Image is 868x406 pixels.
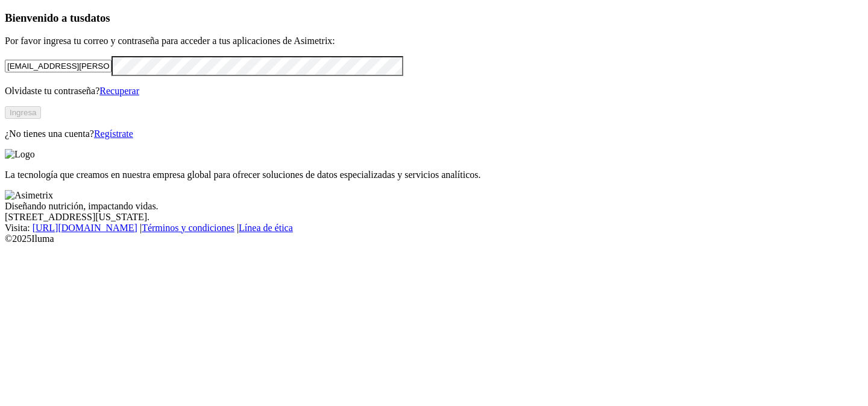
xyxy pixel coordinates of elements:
a: Regístrate [94,128,133,139]
div: Visita : | | [5,223,863,233]
img: Asimetrix [5,190,53,201]
h3: Bienvenido a tus [5,11,863,25]
a: Recuperar [99,86,139,96]
div: [STREET_ADDRESS][US_STATE]. [5,212,863,223]
p: La tecnología que creamos en nuestra empresa global para ofrecer soluciones de datos especializad... [5,170,863,180]
input: Tu correo [5,60,112,72]
p: ¿No tienes una cuenta? [5,128,863,139]
div: © 2025 Iluma [5,233,863,244]
p: Por favor ingresa tu correo y contraseña para acceder a tus aplicaciones de Asimetrix: [5,36,863,46]
span: datos [84,11,110,24]
button: Ingresa [5,106,41,119]
img: Logo [5,149,35,160]
a: Línea de ética [239,223,293,233]
p: Olvidaste tu contraseña? [5,86,863,97]
a: [URL][DOMAIN_NAME] [33,223,137,233]
div: Diseñando nutrición, impactando vidas. [5,201,863,212]
a: Términos y condiciones [142,223,234,233]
